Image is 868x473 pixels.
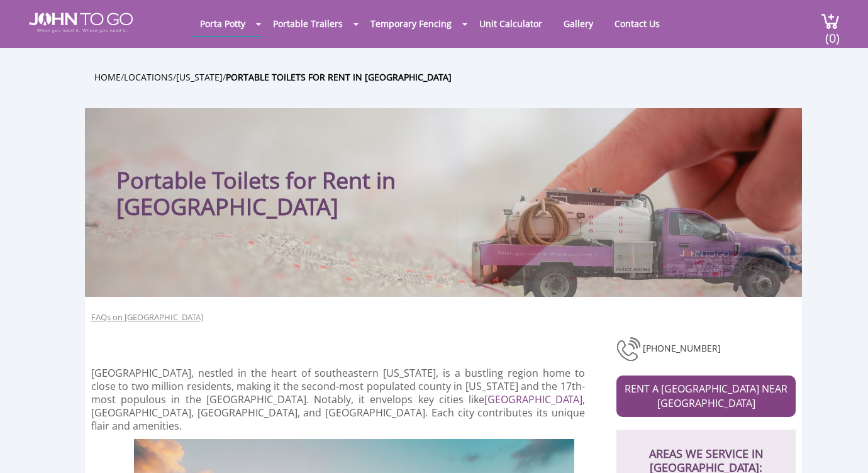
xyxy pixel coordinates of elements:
[124,71,173,83] a: Locations
[94,71,121,83] a: Home
[554,11,603,36] a: Gallery
[191,11,255,36] a: Porta Potty
[176,71,223,83] a: [US_STATE]
[91,311,203,323] a: FAQs on [GEOGRAPHIC_DATA]
[825,19,840,47] span: (0)
[484,392,582,406] a: [GEOGRAPHIC_DATA]
[821,13,840,30] img: cart a
[116,133,522,220] h1: Portable Toilets for Rent in [GEOGRAPHIC_DATA]
[616,335,796,363] div: [PHONE_NUMBER]
[91,367,585,433] p: [GEOGRAPHIC_DATA], nestled in the heart of southeastern [US_STATE], is a bustling region home to ...
[605,11,669,36] a: Contact Us
[616,376,796,417] a: RENT A [GEOGRAPHIC_DATA] NEAR [GEOGRAPHIC_DATA]
[29,13,133,33] img: JOHN to go
[226,71,452,83] a: Portable Toilets for Rent in [GEOGRAPHIC_DATA]
[470,11,552,36] a: Unit Calculator
[94,70,811,84] ul: / / /
[264,11,352,36] a: Portable Trailers
[456,180,796,297] img: Truck
[361,11,461,36] a: Temporary Fencing
[616,335,643,363] img: phone-number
